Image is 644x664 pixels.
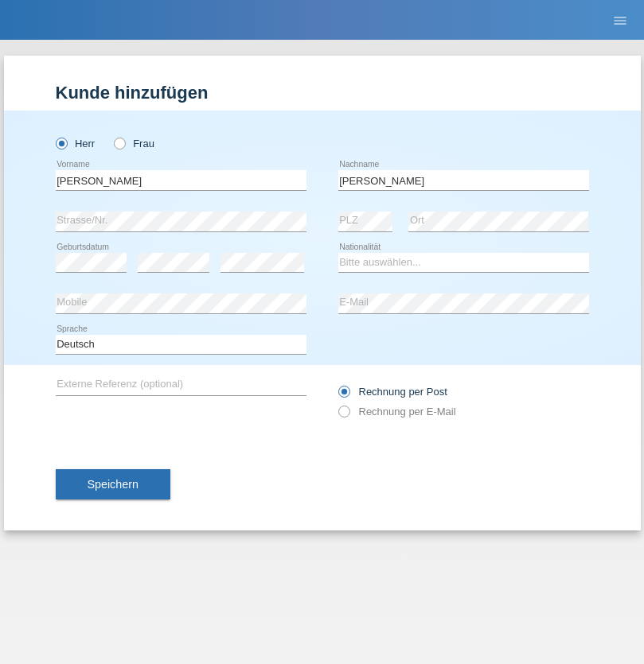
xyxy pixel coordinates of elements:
i: menu [612,13,628,29]
input: Rechnung per E-Mail [338,406,349,425]
a: menu [604,15,636,25]
button: Speichern [56,469,170,499]
input: Frau [114,138,124,148]
input: Herr [56,138,66,148]
input: Rechnung per Post [338,386,349,406]
label: Frau [114,138,154,149]
label: Herr [56,138,96,149]
label: Rechnung per Post [338,386,447,398]
span: Speichern [88,478,139,491]
label: Rechnung per E-Mail [338,406,456,417]
h1: Kunde hinzufügen [56,83,589,103]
